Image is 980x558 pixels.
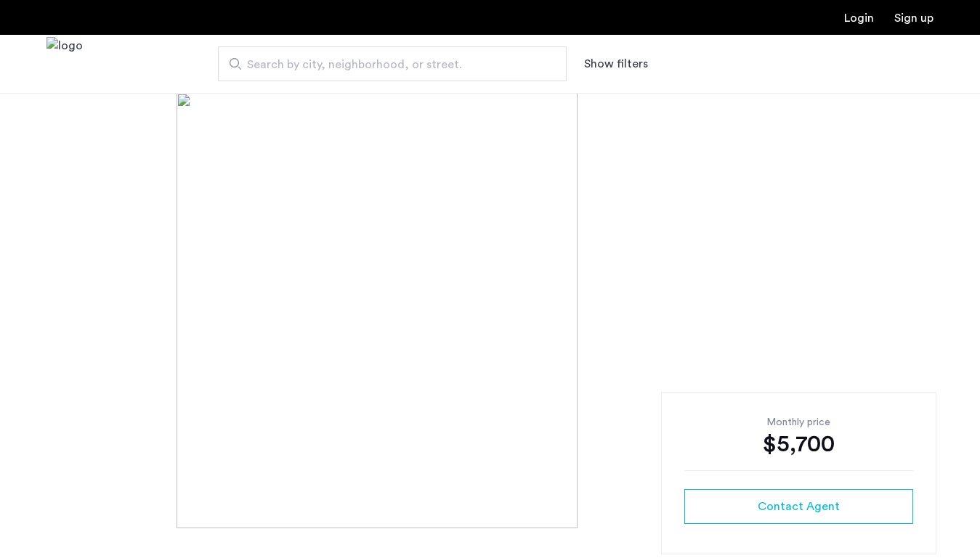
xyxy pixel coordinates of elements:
[684,415,913,430] div: Monthly price
[684,489,913,524] button: button
[844,12,874,24] a: Login
[46,37,83,91] a: Cazamio Logo
[684,430,913,459] div: $5,700
[218,46,567,81] input: Apartment Search
[247,56,526,73] span: Search by city, neighborhood, or street.
[46,37,83,91] img: logo
[894,12,934,24] a: Registration
[177,93,803,528] img: [object%20Object]
[584,55,648,73] button: Show or hide filters
[758,498,840,515] span: Contact Agent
